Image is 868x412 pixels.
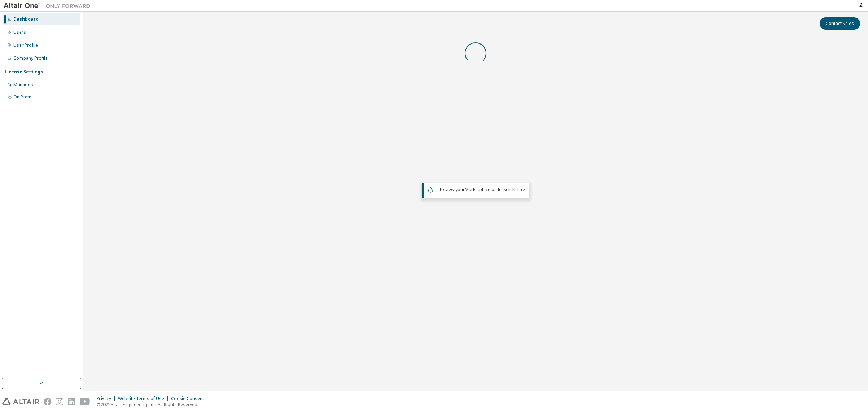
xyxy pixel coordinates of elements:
div: Cookie Consent [171,396,208,402]
span: To view your click [439,186,525,193]
a: here [516,186,525,193]
p: © 2025 Altair Engineering, Inc. All Rights Reserved. [97,402,208,408]
img: altair_logo.svg [2,398,39,405]
div: On Prem [13,94,31,100]
button: Contact Sales [820,17,860,30]
img: youtube.svg [80,398,90,405]
em: Marketplace orders [465,186,506,193]
div: Dashboard [13,16,39,22]
div: User Profile [13,42,38,48]
img: linkedin.svg [68,398,75,405]
div: Privacy [97,396,118,402]
div: Users [13,29,26,35]
div: Managed [13,82,33,88]
img: Altair One [4,2,94,9]
img: facebook.svg [44,398,51,405]
div: Website Terms of Use [118,396,171,402]
div: Company Profile [13,55,48,61]
div: License Settings [5,69,43,75]
img: instagram.svg [56,398,63,405]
